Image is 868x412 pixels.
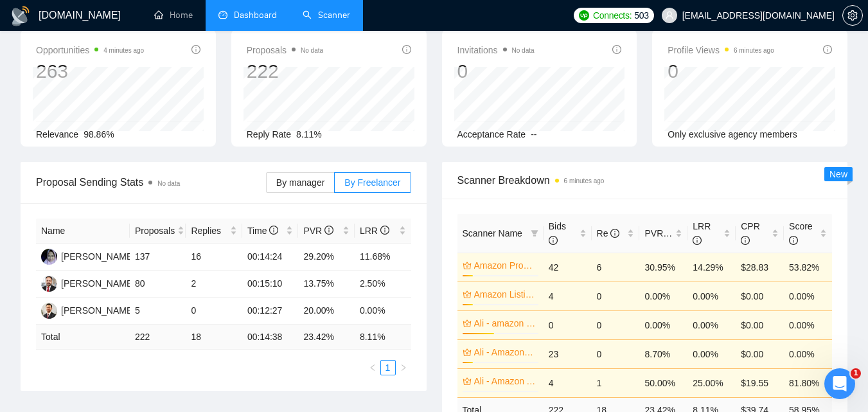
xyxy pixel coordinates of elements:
td: 00:14:38 [242,325,299,350]
a: Ali - Amazon Product [474,345,536,359]
li: Next Page [396,360,411,375]
a: setting [842,10,863,21]
td: 0.00% [784,310,832,339]
th: Replies [186,219,242,244]
span: By Freelancer [344,177,400,188]
td: 0 [544,310,592,339]
span: info-circle [191,45,200,54]
td: 00:12:27 [242,298,299,325]
td: 4 [544,368,592,397]
div: 0 [668,59,774,84]
span: crown [463,377,472,386]
td: 16 [186,244,242,271]
td: 0 [592,282,640,310]
td: 11.68% [355,244,411,271]
span: dashboard [218,10,227,19]
a: RA[PERSON_NAME] [41,251,135,261]
td: 29.20% [298,244,355,271]
td: $0.00 [736,310,784,339]
span: CPR [741,221,760,246]
td: 5 [130,298,186,325]
span: 98.86% [84,129,114,139]
span: info-circle [823,45,832,54]
span: Proposal Sending Stats [36,174,266,190]
span: Reply Rate [247,129,291,139]
img: AA [41,276,57,292]
span: PVR [303,226,333,236]
span: Re [597,228,620,238]
button: setting [842,5,863,26]
td: 23 [544,339,592,368]
a: OA[PERSON_NAME] [41,305,135,315]
span: info-circle [269,226,278,235]
span: left [369,364,376,372]
li: 1 [380,360,396,375]
a: homeHome [154,10,193,21]
span: Profile Views [668,42,774,58]
span: crown [463,319,472,328]
td: 81.80% [784,368,832,397]
span: info-circle [324,226,333,235]
td: 222 [130,325,186,350]
td: 4 [544,282,592,310]
td: 0.00% [639,282,687,310]
img: OA [41,303,57,319]
td: 0.00% [687,282,736,310]
a: Amazon Listing Expert - Rameen [474,287,536,301]
span: info-circle [380,226,389,235]
span: No data [512,47,535,54]
span: LRR [693,221,711,246]
td: 2.50% [355,271,411,298]
span: Connects: [593,8,632,22]
span: Replies [191,224,227,238]
td: 00:15:10 [242,271,299,298]
a: AA[PERSON_NAME] [41,278,135,288]
td: 0.00% [639,310,687,339]
img: logo [10,6,31,26]
span: Dashboard [234,10,277,21]
span: Scanner Breakdown [457,172,833,188]
td: 0.00% [355,298,411,325]
button: left [365,360,380,375]
button: right [396,360,411,375]
span: LRR [360,226,389,236]
span: user [665,11,674,20]
td: $0.00 [736,282,784,310]
span: info-circle [549,236,558,245]
span: Invitations [457,42,535,58]
td: 137 [130,244,186,271]
div: 263 [36,59,144,84]
span: right [400,364,407,372]
span: filter [528,224,541,243]
th: Name [36,219,130,244]
td: 0.00% [687,310,736,339]
td: 25.00% [687,368,736,397]
span: Proposals [135,224,175,238]
a: Ali - Amazon A+ Content [474,374,536,388]
span: Only exclusive agency members [668,129,797,139]
td: Total [36,325,130,350]
span: By manager [276,177,324,188]
div: 222 [247,59,323,84]
td: 8.70% [639,339,687,368]
a: Amazon Product - Rameen [474,258,536,273]
span: 8.11% [296,129,322,139]
td: 20.00% [298,298,355,325]
span: -- [531,129,536,139]
span: info-circle [612,45,621,54]
td: 30.95% [639,253,687,282]
time: 6 minutes ago [734,47,774,54]
td: 23.42 % [298,325,355,350]
span: Score [789,221,813,246]
td: 18 [186,325,242,350]
th: Proposals [130,219,186,244]
td: 0.00% [784,339,832,368]
div: [PERSON_NAME] [61,276,135,291]
span: crown [463,261,472,270]
span: info-circle [610,229,619,238]
td: 0 [592,310,640,339]
div: 0 [457,59,535,84]
div: [PERSON_NAME] [61,249,135,264]
span: info-circle [789,236,798,245]
td: 13.75% [298,271,355,298]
